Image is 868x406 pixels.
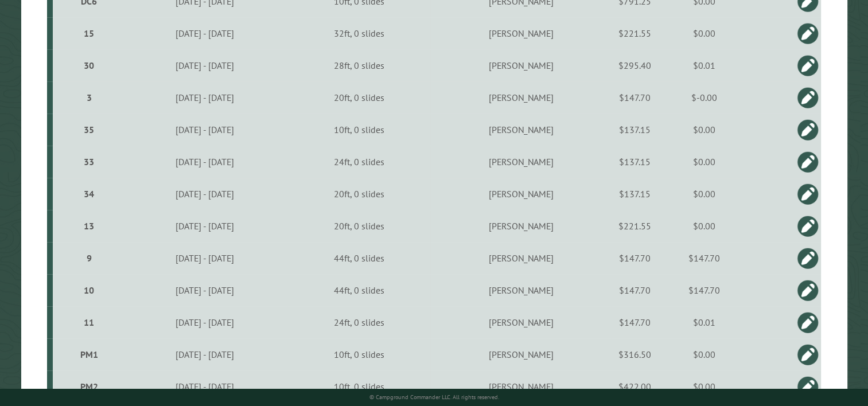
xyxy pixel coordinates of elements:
td: $0.00 [657,114,750,146]
td: $0.00 [657,146,750,178]
td: 20ft, 0 slides [287,178,431,210]
td: $0.00 [657,17,750,49]
td: $137.15 [612,114,657,146]
div: [DATE] - [DATE] [124,252,285,264]
td: $147.70 [612,274,657,306]
div: 34 [57,188,121,200]
div: 13 [57,220,121,232]
div: PM2 [57,381,121,392]
td: $0.00 [657,370,750,403]
div: [DATE] - [DATE] [124,92,285,103]
td: [PERSON_NAME] [430,338,612,370]
td: $147.70 [612,306,657,338]
td: [PERSON_NAME] [430,146,612,178]
small: © Campground Commander LLC. All rights reserved. [369,393,499,401]
td: [PERSON_NAME] [430,81,612,114]
div: 10 [57,284,121,296]
td: [PERSON_NAME] [430,370,612,403]
div: [DATE] - [DATE] [124,28,285,39]
td: $0.00 [657,210,750,242]
div: 33 [57,156,121,167]
div: 11 [57,317,121,328]
td: $0.01 [657,306,750,338]
td: $0.00 [657,178,750,210]
div: [DATE] - [DATE] [124,381,285,392]
td: [PERSON_NAME] [430,114,612,146]
div: [DATE] - [DATE] [124,188,285,200]
td: 10ft, 0 slides [287,114,431,146]
td: $147.70 [657,274,750,306]
div: [DATE] - [DATE] [124,60,285,71]
td: [PERSON_NAME] [430,49,612,81]
td: 24ft, 0 slides [287,306,431,338]
td: [PERSON_NAME] [430,274,612,306]
td: $137.15 [612,146,657,178]
td: $147.70 [657,242,750,274]
td: 20ft, 0 slides [287,81,431,114]
div: 35 [57,124,121,135]
div: PM1 [57,349,121,360]
div: [DATE] - [DATE] [124,124,285,135]
td: $316.50 [612,338,657,370]
td: $221.55 [612,17,657,49]
td: $-0.00 [657,81,750,114]
div: 30 [57,60,121,71]
td: $147.70 [612,242,657,274]
td: 44ft, 0 slides [287,274,431,306]
td: 20ft, 0 slides [287,210,431,242]
td: $221.55 [612,210,657,242]
td: 28ft, 0 slides [287,49,431,81]
td: [PERSON_NAME] [430,17,612,49]
td: $0.00 [657,338,750,370]
td: 44ft, 0 slides [287,242,431,274]
div: [DATE] - [DATE] [124,284,285,296]
td: 24ft, 0 slides [287,146,431,178]
td: [PERSON_NAME] [430,178,612,210]
td: 32ft, 0 slides [287,17,431,49]
div: 3 [57,92,121,103]
td: $422.00 [612,370,657,403]
div: [DATE] - [DATE] [124,349,285,360]
td: $295.40 [612,49,657,81]
div: [DATE] - [DATE] [124,156,285,167]
td: $0.01 [657,49,750,81]
div: 15 [57,28,121,39]
td: 10ft, 0 slides [287,370,431,403]
td: [PERSON_NAME] [430,242,612,274]
div: [DATE] - [DATE] [124,220,285,232]
td: $147.70 [612,81,657,114]
td: $137.15 [612,178,657,210]
td: 10ft, 0 slides [287,338,431,370]
td: [PERSON_NAME] [430,306,612,338]
td: [PERSON_NAME] [430,210,612,242]
div: [DATE] - [DATE] [124,317,285,328]
div: 9 [57,252,121,264]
